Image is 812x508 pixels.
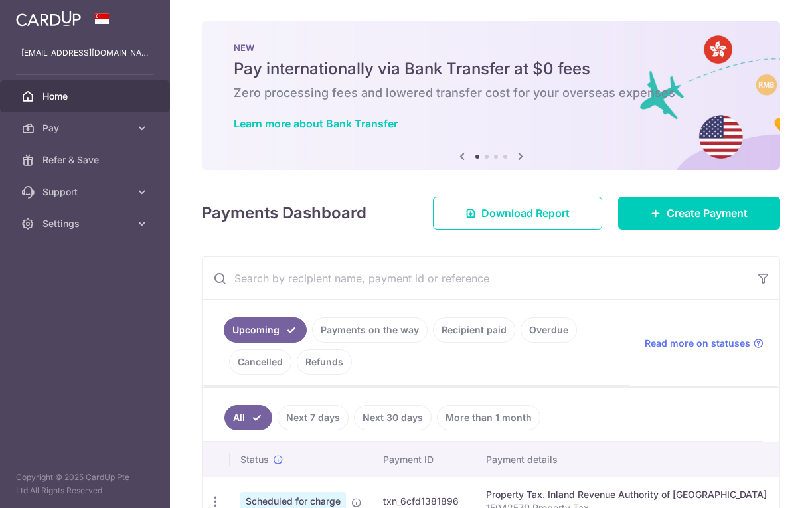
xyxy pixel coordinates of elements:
span: Refer & Save [42,153,130,167]
th: Payment details [475,442,777,477]
a: Recipient paid [433,317,515,343]
p: NEW [234,42,748,53]
span: Status [240,453,269,466]
span: Read more on statuses [645,337,750,350]
a: Next 30 days [354,405,432,430]
span: Settings [42,217,130,230]
a: Learn more about Bank Transfer [234,117,398,130]
a: More than 1 month [437,405,540,430]
a: Read more on statuses [645,337,764,350]
a: Cancelled [229,349,291,375]
span: Home [42,90,130,103]
div: Property Tax. Inland Revenue Authority of [GEOGRAPHIC_DATA] [486,488,767,501]
span: Support [42,185,130,199]
a: Download Report [433,197,602,230]
a: Overdue [521,317,577,343]
a: Next 7 days [278,405,349,430]
span: Pay [42,122,130,135]
h4: Payments Dashboard [202,201,366,225]
span: Create Payment [667,205,748,221]
a: All [224,405,272,430]
a: Upcoming [224,317,307,343]
input: Search by recipient name, payment id or reference [203,257,748,299]
a: Refunds [297,349,352,375]
p: [EMAIL_ADDRESS][DOMAIN_NAME] [21,46,149,60]
a: Payments on the way [312,317,428,343]
th: Payment ID [372,442,475,477]
h6: Zero processing fees and lowered transfer cost for your overseas expenses [234,85,748,101]
img: CardUp [16,11,81,27]
a: Create Payment [618,197,780,230]
span: Download Report [481,205,570,221]
img: Bank transfer banner [202,21,780,170]
h5: Pay internationally via Bank Transfer at $0 fees [234,58,748,80]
